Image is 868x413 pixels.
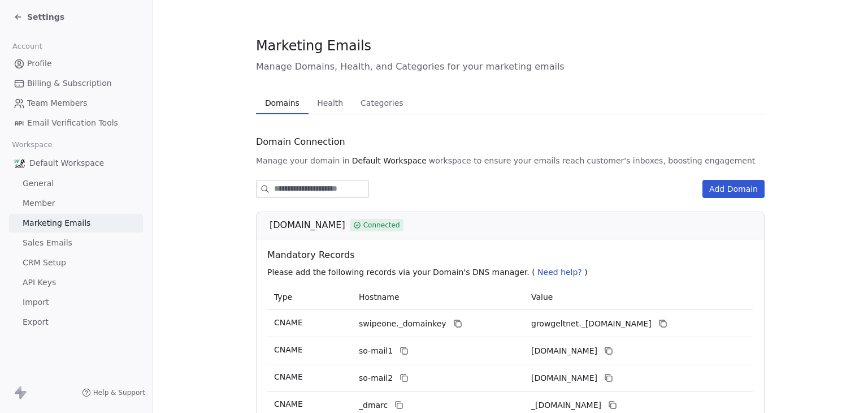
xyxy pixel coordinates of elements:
a: Help & Support [82,388,145,397]
span: Team Members [27,97,87,109]
a: Export [9,313,143,332]
span: CNAME [274,318,303,327]
a: Sales Emails [9,234,143,252]
span: swipeone._domainkey [359,318,446,330]
span: Health [313,95,348,111]
span: Profile [27,58,52,70]
span: Email Verification Tools [27,117,118,129]
p: Please add the following records via your Domain's DNS manager. ( ) [267,266,758,278]
span: Member [23,197,55,209]
span: Mandatory Records [267,248,758,262]
span: _dmarc [359,399,388,411]
span: growgeltnet2.swipeone.email [531,372,597,384]
span: Export [23,316,49,328]
a: Profile [9,54,143,73]
a: Marketing Emails [9,214,143,233]
span: Domain Connection [256,135,345,149]
span: Billing & Subscription [27,78,112,89]
a: Settings [14,11,64,23]
img: grow%20gelt%20logo%20(2).png [14,157,25,169]
span: CRM Setup [23,257,66,269]
button: Add Domain [702,180,765,198]
span: growgeltnet._domainkey.swipeone.email [531,318,652,330]
span: Value [531,292,553,302]
span: General [23,178,54,190]
span: CNAME [274,372,303,381]
span: Hostname [359,292,400,302]
span: workspace to ensure your emails reach [429,155,585,166]
span: CNAME [274,399,303,408]
span: so-mail1 [359,345,393,357]
span: so-mail2 [359,372,393,384]
a: Email Verification Tools [9,114,143,132]
span: [DOMAIN_NAME] [270,218,345,232]
span: Account [7,38,47,55]
a: Member [9,194,143,213]
a: Team Members [9,94,143,113]
a: General [9,174,143,193]
span: _dmarc.swipeone.email [531,399,601,411]
span: API Keys [23,277,56,289]
span: Marketing Emails [256,37,371,54]
span: Sales Emails [23,237,72,249]
span: Default Workspace [352,155,427,166]
span: Marketing Emails [23,217,90,229]
a: API Keys [9,273,143,292]
span: Categories [356,95,407,111]
a: Import [9,293,143,312]
a: CRM Setup [9,253,143,272]
span: customer's inboxes, boosting engagement [587,155,755,166]
span: Manage Domains, Health, and Categories for your marketing emails [256,60,765,74]
span: CNAME [274,345,303,354]
span: Workspace [7,136,57,153]
span: growgeltnet1.swipeone.email [531,345,597,357]
p: Type [274,291,345,303]
span: Manage your domain in [256,155,350,166]
a: Billing & Subscription [9,74,143,93]
span: Default Workspace [29,157,104,169]
span: Domains [261,95,304,111]
span: Import [23,296,49,308]
span: Help & Support [93,388,145,397]
span: Need help? [537,268,582,277]
span: Connected [363,220,400,230]
span: Settings [27,11,64,23]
